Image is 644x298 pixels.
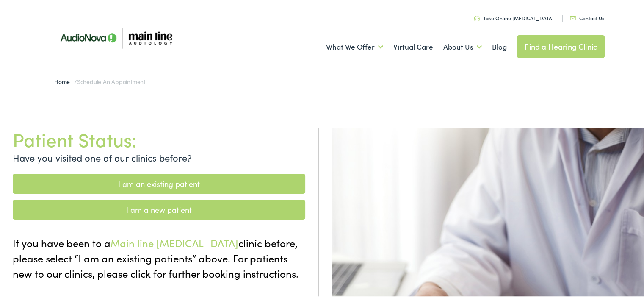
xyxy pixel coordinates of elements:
a: Blog [492,30,507,61]
span: Schedule an Appointment [77,76,145,84]
a: Find a Hearing Clinic [517,34,605,57]
img: utility icon [474,14,480,19]
img: utility icon [570,15,576,19]
a: Virtual Care [393,30,433,61]
a: Take Online [MEDICAL_DATA] [474,13,554,20]
a: I am an existing patient [13,173,305,192]
span: Main line [MEDICAL_DATA] [111,234,238,248]
span: / [54,76,145,84]
a: What We Offer [326,30,383,61]
a: I am a new patient [13,198,305,218]
p: If you have been to a clinic before, please select “I am an existing patients” above. For patient... [13,234,305,280]
a: About Us [443,30,482,61]
a: Home [54,76,74,84]
h1: Patient Status: [13,127,305,149]
p: Have you visited one of our clinics before? [13,149,305,163]
a: Contact Us [570,13,604,20]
